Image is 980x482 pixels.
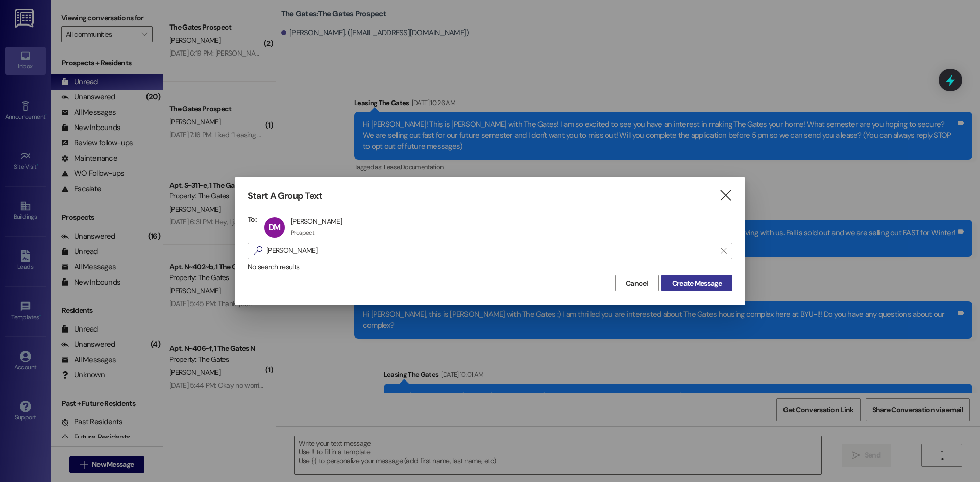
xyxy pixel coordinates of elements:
[248,190,322,202] h3: Start A Group Text
[672,278,722,289] span: Create Message
[615,275,659,291] button: Cancel
[721,247,726,255] i: 
[248,215,257,224] h3: To:
[291,217,342,226] div: [PERSON_NAME]
[250,245,266,256] i: 
[661,275,732,291] button: Create Message
[626,278,648,289] span: Cancel
[291,229,314,237] div: Prospect
[248,262,732,272] div: No search results
[719,190,732,201] i: 
[268,222,280,233] span: DM
[716,243,732,259] button: Clear text
[266,244,716,258] input: Search for any contact or apartment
